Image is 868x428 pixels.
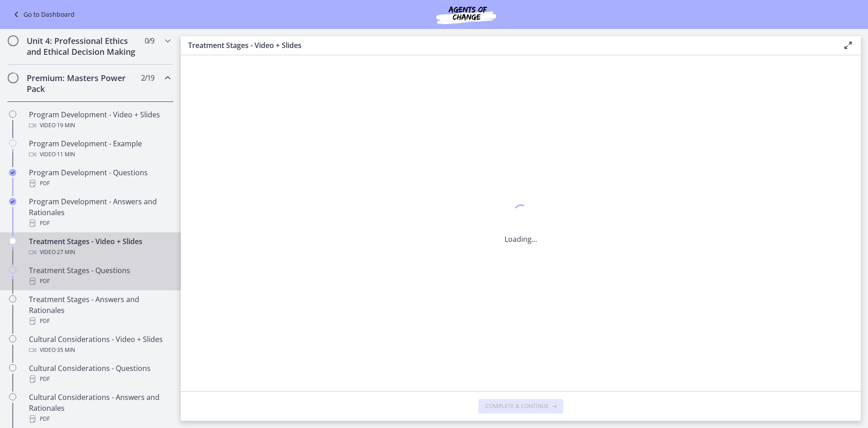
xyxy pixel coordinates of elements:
p: Loading... [505,234,537,245]
div: PDF [29,374,170,385]
div: Cultural Considerations - Questions [29,363,170,385]
h2: Premium: Masters Power Pack [27,72,137,94]
i: Completed [9,169,16,176]
div: Video [29,247,170,258]
span: · 19 min [56,120,75,131]
div: PDF [29,276,170,287]
span: 2 / 19 [141,72,154,83]
div: Cultural Considerations - Video + Slides [29,334,170,356]
div: PDF [29,316,170,327]
div: Treatment Stages - Answers and Rationales [29,294,170,327]
div: PDF [29,414,170,424]
div: 1 [505,202,537,223]
div: PDF [29,178,170,189]
button: Complete & continue [478,399,563,414]
span: · 11 min [56,149,75,160]
div: Program Development - Example [29,138,170,160]
a: Go to Dashboard [11,9,75,20]
div: Treatment Stages - Questions [29,265,170,287]
div: Program Development - Answers and Rationales [29,196,170,229]
i: Completed [9,198,16,205]
div: Program Development - Questions [29,167,170,189]
span: Complete & continue [486,403,549,410]
div: Video [29,120,170,131]
span: · 35 min [56,345,75,356]
div: Treatment Stages - Video + Slides [29,236,170,258]
span: 0 / 9 [145,35,154,46]
img: Agents of Change Social Work Test Prep [412,4,520,25]
div: PDF [29,218,170,229]
h2: Unit 4: Professional Ethics and Ethical Decision Making [27,35,137,57]
span: · 27 min [56,247,75,258]
div: Cultural Considerations - Answers and Rationales [29,392,170,424]
div: Video [29,149,170,160]
div: Program Development - Video + Slides [29,109,170,131]
div: Video [29,345,170,356]
h3: Treatment Stages - Video + Slides [188,40,828,51]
